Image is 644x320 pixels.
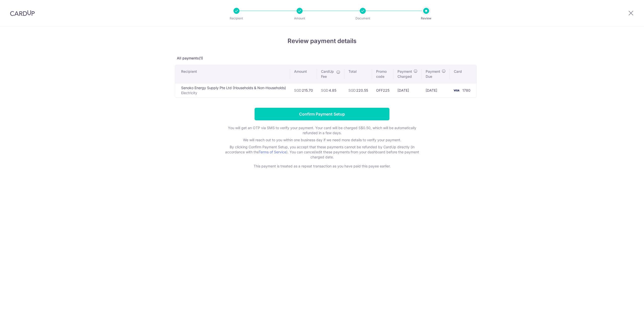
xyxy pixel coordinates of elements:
img: CardUp [10,10,35,16]
span: SGD [321,88,328,92]
a: Terms of Service [259,150,286,154]
td: [DATE] [393,83,422,97]
p: We will reach out to you within one business day if we need more details to verify your payment. [221,137,423,143]
td: OFF225 [372,83,393,97]
span: SGD [294,88,301,92]
td: 4.85 [317,83,344,97]
p: Electricity [181,90,286,95]
p: This payment is treated as a repeat transaction as you have paid this payee earlier. [221,164,423,169]
h4: Review payment details [175,37,469,46]
th: Total [344,65,372,83]
input: Confirm Payment Setup [255,108,389,120]
th: Recipient [175,65,290,83]
p: Amount [281,16,318,21]
p: By clicking Confirm Payment Setup, you accept that these payments cannot be refunded by CardUp di... [221,145,423,160]
span: Payment Due [426,69,440,79]
iframe: Opens a widget where you can find more information [612,305,639,317]
span: SGD [348,88,356,92]
p: Review [408,16,445,21]
td: 220.55 [344,83,372,97]
span: Payment Charged [397,69,412,79]
p: Document [344,16,381,21]
td: [DATE] [422,83,450,97]
p: Recipient [218,16,255,21]
p: All payments(1) [175,56,469,61]
td: Senoko Energy Supply Pte Ltd (Households & Non-Households) [175,83,290,97]
td: 215.70 [290,83,317,97]
span: 1780 [462,88,470,92]
th: Card [450,65,476,83]
p: You will get an OTP via SMS to verify your payment. Your card will be charged S$0.50, which will ... [221,125,423,135]
img: <span class="translation_missing" title="translation missing: en.account_steps.new_confirm_form.b... [451,87,461,93]
span: CardUp Fee [321,69,334,79]
th: Amount [290,65,317,83]
th: Promo code [372,65,393,83]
